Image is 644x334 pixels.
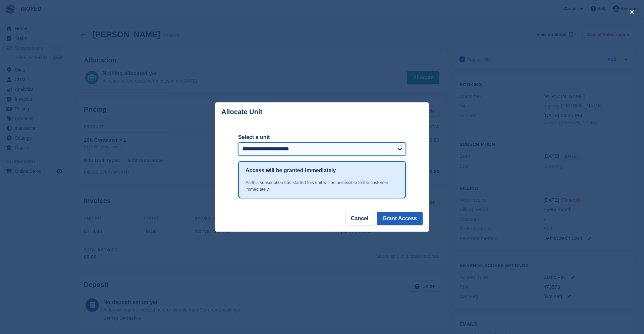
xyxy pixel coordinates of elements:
h1: Access will be granted immediately [246,166,336,175]
button: close [627,7,637,17]
button: Cancel [345,212,374,225]
div: As this subscription has started this unit will be accessible to the customer immediately. [246,179,398,192]
p: Allocate Unit [221,108,262,116]
label: Select a unit [238,133,406,141]
button: Grant Access [377,212,423,225]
